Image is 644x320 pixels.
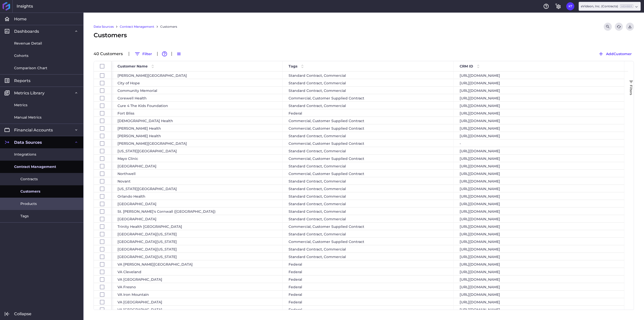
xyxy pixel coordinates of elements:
div: Press SPACE to select this row. [94,132,111,139]
div: [URL][DOMAIN_NAME] [454,102,624,109]
div: Press SPACE to select this row. [94,94,111,102]
div: Press SPACE to select this row. [94,200,111,207]
div: [US_STATE][GEOGRAPHIC_DATA] [111,147,283,154]
div: [GEOGRAPHIC_DATA][US_STATE] [111,253,283,260]
div: Press SPACE to select this row. [94,223,111,230]
span: Cohorts [14,53,28,58]
div: Press SPACE to select this row. [94,291,111,298]
div: Press SPACE to select this row. [111,109,624,117]
div: [URL][DOMAIN_NAME] [454,87,624,94]
div: Standard Contract, Commercial [283,245,454,253]
div: [URL][DOMAIN_NAME] [454,162,624,169]
div: Press SPACE to select this row. [111,291,624,298]
div: [URL][DOMAIN_NAME] [454,253,624,260]
button: Help [542,2,550,10]
div: [GEOGRAPHIC_DATA][US_STATE] [111,245,283,253]
span: Comparison Chart [14,65,47,71]
div: Press SPACE to select this row. [94,298,111,306]
div: Press SPACE to select this row. [111,192,624,200]
div: Press SPACE to select this row. [94,238,111,245]
div: Mayo Clinic [111,155,283,162]
div: Federal [283,291,454,298]
div: [URL][DOMAIN_NAME] [454,223,624,230]
div: Press SPACE to select this row. [111,117,624,124]
a: Customers [160,24,177,29]
div: Press SPACE to select this row. [111,124,624,132]
div: [URL][DOMAIN_NAME] [454,230,624,237]
div: Federal [283,260,454,268]
div: Standard Contract, Commercial [283,185,454,192]
div: VA Iron Mountain [111,291,283,298]
div: [URL][DOMAIN_NAME] [454,109,624,117]
div: Press SPACE to select this row. [111,283,624,291]
div: [GEOGRAPHIC_DATA][US_STATE] [111,230,283,237]
div: [URL][DOMAIN_NAME] [454,155,624,162]
div: [PERSON_NAME][GEOGRAPHIC_DATA] [111,72,283,79]
div: Press SPACE to select this row. [94,253,111,260]
div: [URL][DOMAIN_NAME] [454,298,624,305]
div: Standard Contract, Commercial [283,132,454,139]
span: Add Customer [606,51,632,57]
div: [URL][DOMAIN_NAME] [454,306,624,313]
div: Press SPACE to select this row. [111,298,624,306]
div: Press SPACE to select this row. [111,238,624,245]
span: Tags [20,214,29,219]
div: [US_STATE][GEOGRAPHIC_DATA] [111,185,283,192]
div: [URL][DOMAIN_NAME] [454,170,624,177]
div: Press SPACE to select this row. [94,306,111,313]
div: [URL][DOMAIN_NAME] [454,94,624,101]
div: Commercial, Customer Supplied Contract [283,124,454,132]
div: Fort Bliss [111,109,283,117]
div: [GEOGRAPHIC_DATA] [111,162,283,169]
div: [GEOGRAPHIC_DATA] [111,215,283,222]
div: Standard Contract, Commercial [283,177,454,185]
div: VA Cleveland [111,268,283,275]
div: 40 Customer s [94,52,126,56]
div: Press SPACE to select this row. [111,147,624,155]
div: Press SPACE to select this row. [111,155,624,162]
div: VA Fresno [111,283,283,290]
div: Standard Contract, Commercial [283,79,454,86]
div: [URL][DOMAIN_NAME] [454,215,624,222]
div: Commercial, Customer Supplied Contract [283,117,454,124]
div: Press SPACE to select this row. [111,162,624,170]
span: Data Sources [14,140,42,145]
button: Filter [132,50,154,58]
span: Revenue Detail [14,41,42,46]
span: Collapse [14,311,31,316]
button: Search by [604,23,612,31]
div: [URL][DOMAIN_NAME] [454,238,624,245]
span: Contracts [20,176,38,182]
div: [PERSON_NAME] Health [111,132,283,139]
button: Refresh [615,23,623,31]
span: CRM ID [460,64,473,68]
div: Press SPACE to select this row. [111,275,624,283]
div: eVideon, Inc. (Contracts) [581,4,633,9]
div: Press SPACE to select this row. [94,268,111,275]
button: AddCustomer [596,50,634,58]
div: Press SPACE to select this row. [94,109,111,117]
div: [URL][DOMAIN_NAME] [454,117,624,124]
div: Commercial, Customer Supplied Contract [283,170,454,177]
div: Press SPACE to select this row. [94,117,111,124]
div: Standard Contract, Commercial [283,207,454,215]
span: Tags [289,64,297,68]
div: [URL][DOMAIN_NAME] [454,132,624,139]
div: Press SPACE to select this row. [94,207,111,215]
div: Northwell [111,170,283,177]
div: Press SPACE to select this row. [94,139,111,147]
div: Press SPACE to select this row. [94,170,111,177]
div: [GEOGRAPHIC_DATA] [111,200,283,207]
div: Commercial, Customer Supplied Contract [283,139,454,147]
button: User Menu [566,2,574,10]
div: VA [GEOGRAPHIC_DATA] [111,306,283,313]
span: Metrics Library [14,90,45,96]
div: [URL][DOMAIN_NAME] [454,275,624,283]
span: Customer Name [117,64,148,68]
a: Data Sources [94,24,114,29]
span: Dashboards [14,29,39,34]
button: User Menu [626,23,634,31]
div: Commercial, Customer Supplied Contract [283,155,454,162]
div: Press SPACE to select this row. [111,94,624,102]
div: Press SPACE to select this row. [111,177,624,185]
